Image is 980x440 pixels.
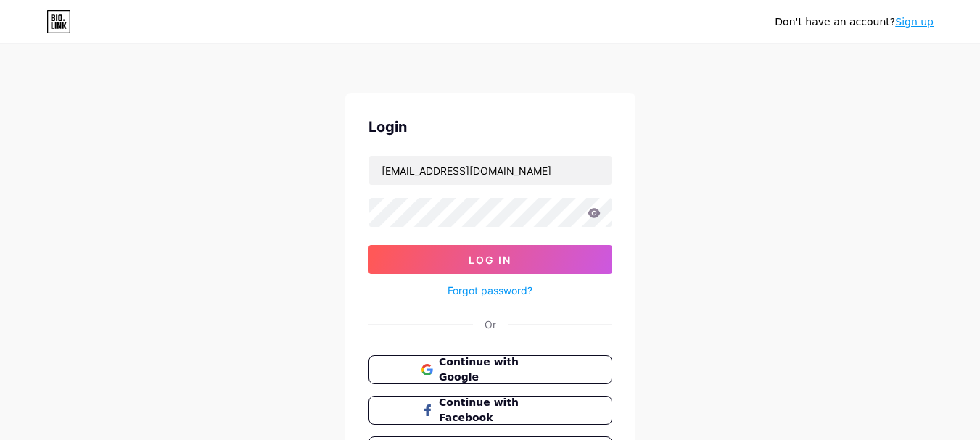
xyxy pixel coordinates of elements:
[439,395,559,426] span: Continue with Facebook
[775,14,934,30] div: Don't have an account?
[369,156,612,185] input: Username
[368,355,612,384] button: Continue with Google
[469,254,511,266] span: Log In
[485,317,496,332] div: Or
[368,245,612,274] button: Log In
[448,283,532,298] a: Forgot password?
[895,16,934,28] a: Sign up
[368,396,612,425] button: Continue with Facebook
[439,354,559,385] span: Continue with Google
[368,116,612,138] div: Login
